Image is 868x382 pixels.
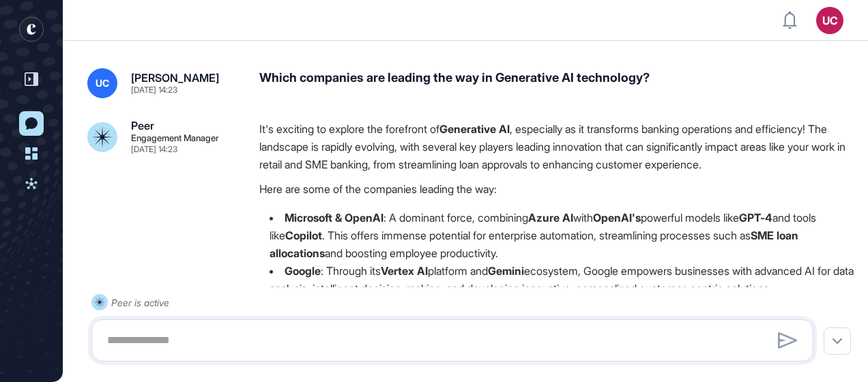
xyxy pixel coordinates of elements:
li: : Through its platform and ecosystem, Google empowers businesses with advanced AI for data analys... [259,262,854,297]
strong: Azure AI [528,211,573,224]
strong: GPT-4 [739,211,772,224]
strong: OpenAI's [593,211,641,224]
p: Here are some of the companies leading the way: [259,180,854,198]
div: entrapeer-logo [19,17,44,42]
div: [DATE] 14:23 [131,145,177,153]
li: : A dominant force, combining with powerful models like and tools like . This offers immense pote... [259,209,854,262]
p: It's exciting to explore the forefront of , especially as it transforms banking operations and ef... [259,120,854,173]
div: [DATE] 14:23 [131,86,177,94]
div: [PERSON_NAME] [131,72,219,83]
div: Peer [131,120,154,131]
strong: Vertex AI [381,264,428,278]
strong: Generative AI [439,122,510,136]
strong: Gemini [488,264,524,278]
button: UC [816,7,843,34]
span: UC [96,78,109,89]
div: Engagement Manager [131,134,219,143]
strong: Copilot [285,229,322,242]
div: Peer is active [111,294,169,311]
strong: Microsoft & OpenAI [285,211,384,224]
div: Which companies are leading the way in Generative AI technology? [259,68,854,98]
strong: Google [285,264,321,278]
